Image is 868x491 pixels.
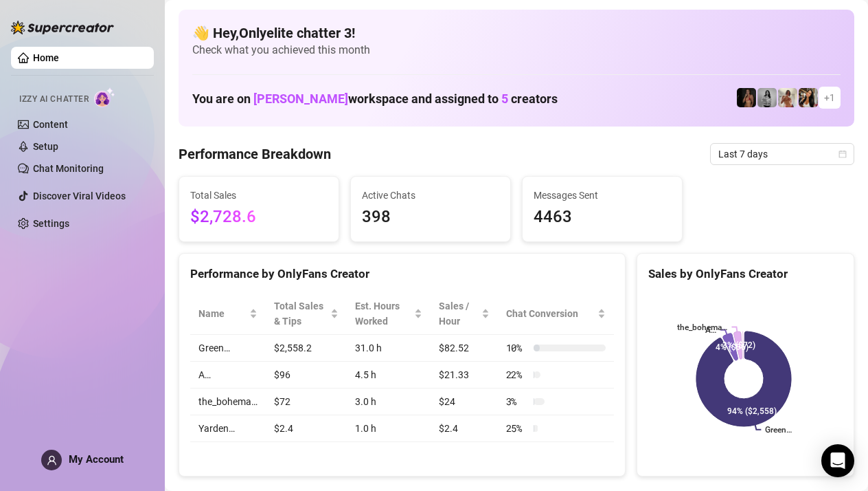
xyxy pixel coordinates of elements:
td: $2.4 [266,415,347,442]
text: Green… [765,425,792,435]
span: user [47,455,57,466]
span: 10 % [506,340,528,356]
td: 4.5 h [347,362,431,389]
td: $2.4 [431,415,497,442]
span: $2,728.6 [190,204,328,230]
span: Chat Conversion [506,306,595,321]
span: 5 [501,91,508,106]
a: Chat Monitoring [33,163,104,174]
span: 3 % [506,394,528,409]
th: Name [190,293,266,335]
td: $2,558.2 [266,335,347,362]
td: 31.0 h [347,335,431,362]
th: Sales / Hour [431,293,497,335]
a: Setup [33,141,58,152]
a: Home [33,52,59,63]
td: $21.33 [431,362,497,389]
img: AI Chatter [94,87,115,107]
span: [PERSON_NAME] [253,91,348,106]
div: Open Intercom Messenger [821,444,854,477]
a: Settings [33,218,69,229]
span: 22 % [506,367,528,382]
div: Est. Hours Worked [355,298,412,329]
img: logo-BBDzfeDw.svg [11,21,114,34]
span: Check what you achieved this month [192,43,841,58]
td: Yarden… [190,415,266,442]
span: Messages Sent [534,188,671,203]
span: My Account [69,453,124,466]
span: Izzy AI Chatter [19,93,89,106]
a: Content [33,119,68,130]
h4: Performance Breakdown [179,144,331,164]
td: A… [190,362,266,389]
span: Active Chats [362,188,499,203]
td: Green… [190,335,266,362]
th: Chat Conversion [498,293,614,335]
span: 398 [362,204,499,230]
img: A [757,88,777,107]
img: Green [778,88,797,107]
td: $96 [266,362,347,389]
td: 3.0 h [347,389,431,415]
td: $24 [431,389,497,415]
span: Last 7 days [718,144,846,164]
a: Discover Viral Videos [33,190,126,201]
span: Total Sales [190,188,328,203]
img: the_bohema [737,88,756,107]
td: $82.52 [431,335,497,362]
span: + 1 [824,90,835,105]
th: Total Sales & Tips [266,293,347,335]
span: Total Sales & Tips [274,298,328,329]
span: 4463 [534,204,671,230]
td: the_bohema… [190,389,266,415]
div: Performance by OnlyFans Creator [190,265,614,283]
h4: 👋 Hey, Onlyelite chatter 3 ! [192,23,841,43]
td: $72 [266,389,347,415]
span: Sales / Hour [439,298,478,329]
td: 1.0 h [347,415,431,442]
h1: You are on workspace and assigned to creators [192,91,558,107]
img: AdelDahan [799,88,818,107]
span: calendar [838,150,847,158]
div: Sales by OnlyFans Creator [648,265,843,283]
text: the_bohema… [676,323,727,332]
span: 25 % [506,421,528,436]
span: Name [198,306,247,321]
